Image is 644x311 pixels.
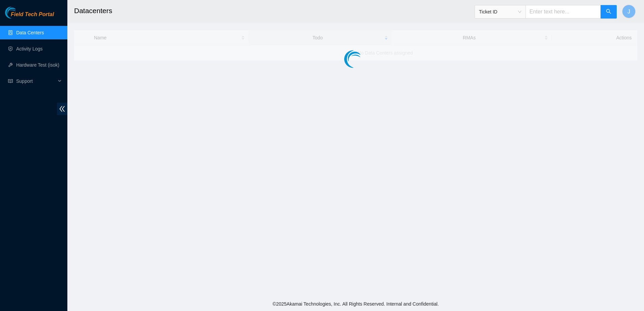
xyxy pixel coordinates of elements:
span: J [627,7,630,16]
button: J [622,5,636,18]
span: Ticket ID [479,7,521,17]
input: Enter text here... [525,5,601,19]
a: Akamai TechnologiesField Tech Portal [5,12,54,21]
span: search [606,9,611,15]
span: read [8,79,13,83]
a: Hardware Test (isok) [16,62,59,68]
button: search [601,5,617,19]
span: Field Tech Portal [11,11,54,18]
span: double-left [57,103,67,115]
img: Akamai Technologies [5,7,34,19]
footer: © 2025 Akamai Technologies, Inc. All Rights Reserved. Internal and Confidential. [67,297,644,311]
a: Activity Logs [16,46,43,51]
span: Support [16,74,56,88]
a: Data Centers [16,30,44,35]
